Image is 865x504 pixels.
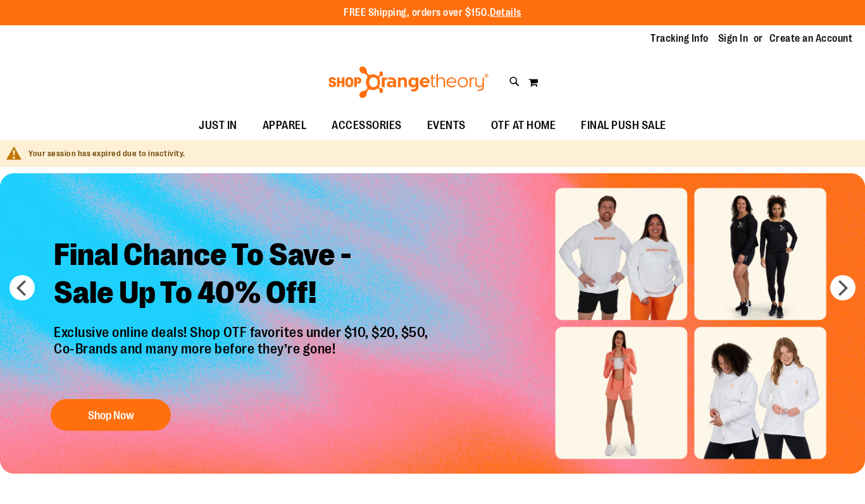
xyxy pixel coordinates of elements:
[769,32,853,46] a: Create an Account
[427,111,466,140] span: EVENTS
[332,111,402,140] span: ACCESSORIES
[718,32,749,46] a: Sign In
[199,111,237,140] span: JUST IN
[44,324,441,386] p: Exclusive online deals! Shop OTF favorites under $10, $20, $50, Co-Brands and many more before th...
[650,32,709,46] a: Tracking Info
[186,111,250,140] a: JUST IN
[51,399,171,431] button: Shop Now
[830,275,856,300] button: next
[319,111,414,140] a: ACCESSORIES
[263,111,307,140] span: APPAREL
[44,226,441,437] a: Final Chance To Save -Sale Up To 40% Off! Exclusive online deals! Shop OTF favorites under $10, $...
[327,66,490,98] img: Shop Orangetheory
[9,275,35,300] button: prev
[28,148,852,160] div: Your session has expired due to inactivity.
[344,6,521,20] p: FREE Shipping, orders over $150.
[250,111,320,140] a: APPAREL
[491,111,556,140] span: OTF AT HOME
[478,111,569,140] a: OTF AT HOME
[568,111,679,140] a: FINAL PUSH SALE
[414,111,478,140] a: EVENTS
[44,226,441,324] h2: Final Chance To Save - Sale Up To 40% Off!
[490,7,521,18] a: Details
[581,111,666,140] span: FINAL PUSH SALE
